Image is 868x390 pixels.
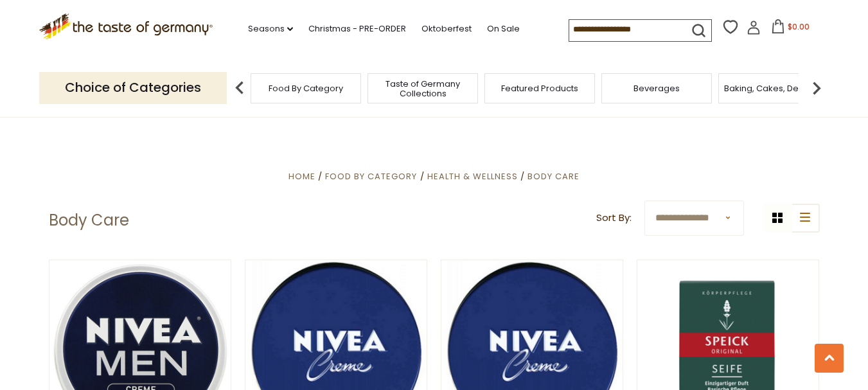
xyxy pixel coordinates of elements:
[421,22,472,36] a: Oktoberfest
[39,72,227,103] p: Choice of Categories
[788,21,810,32] span: $0.00
[427,170,518,182] a: Health & Wellness
[501,84,578,93] a: Featured Products
[596,210,632,226] label: Sort By:
[527,170,580,182] a: Body Care
[325,170,417,182] a: Food By Category
[49,211,129,230] h1: Body Care
[288,170,315,182] a: Home
[763,19,818,39] button: $0.00
[371,79,474,98] a: Taste of Germany Collections
[633,84,680,93] a: Beverages
[248,22,293,36] a: Seasons
[724,84,824,93] a: Baking, Cakes, Desserts
[269,84,343,93] a: Food By Category
[487,22,520,36] a: On Sale
[308,22,406,36] a: Christmas - PRE-ORDER
[227,75,252,101] img: previous arrow
[804,75,829,101] img: next arrow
